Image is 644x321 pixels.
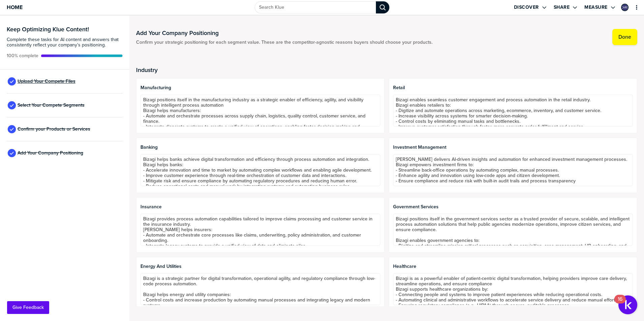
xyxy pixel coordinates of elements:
span: Select Your Compete Segments [18,103,85,108]
input: Search Klue [255,1,376,13]
span: Upload Your Compete Files [18,79,75,84]
span: Add Your Company Positioning [18,150,83,156]
textarea: Bizagi is a strategic partner for digital transformation, operational agility, and regulatory com... [140,273,380,305]
div: Search Klue [376,1,389,13]
textarea: Bizagi positions itself in the manufacturing industry as a strategic enabler of efficiency, agili... [140,95,380,127]
h1: Add Your Company Positioning [136,29,432,37]
h3: Keep Optimizing Klue Content! [7,26,123,32]
span: Government Services [393,204,633,210]
span: Energy and Utilities [140,264,380,269]
span: Confirm your strategic positioning for each segment value. These are the competitor-agnostic reas... [136,40,432,45]
span: Home [7,4,23,10]
textarea: Bizagi positions itself in the government services sector as a trusted provider of secure, scalab... [393,214,633,246]
span: Active [7,53,38,59]
label: Done [618,34,631,40]
button: Open Resource Center, 16 new notifications [618,295,637,314]
h2: Industry [136,67,637,73]
span: Manufacturing [140,85,380,91]
span: Complete these tasks for AI content and answers that consistently reflect your company’s position... [7,37,123,48]
img: e7ada294ebefaa5c5230c13e7e537379-sml.png [622,4,628,10]
span: Insurance [140,204,380,210]
textarea: Bizagi provides process automation capabilities tailored to improve claims processing and custome... [140,214,380,246]
textarea: [PERSON_NAME] delivers AI-driven insights and automation for enhanced investment management proce... [393,154,633,186]
label: Share [554,4,570,10]
a: Edit Profile [620,3,629,12]
span: Retail [393,85,633,91]
span: Confirm your Products or Services [18,127,90,132]
span: Healthcare [393,264,633,269]
label: Discover [514,4,539,10]
span: Investment Management [393,145,633,150]
div: 16 [618,299,622,308]
textarea: Bizagi is as a powerful enabler of patient-centric digital transformation, helping providers impr... [393,273,633,305]
button: Give Feedback [7,301,49,314]
div: Camila Alejandra Rincon Carrillo [621,4,629,11]
textarea: Bizagi helps banks achieve digital transformation and efficiency through process automation and i... [140,154,380,186]
label: Measure [584,4,608,10]
span: Banking [140,145,380,150]
textarea: Bizagi enables seamless customer engagement and process automation in the retail industry. Bizagi... [393,95,633,127]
